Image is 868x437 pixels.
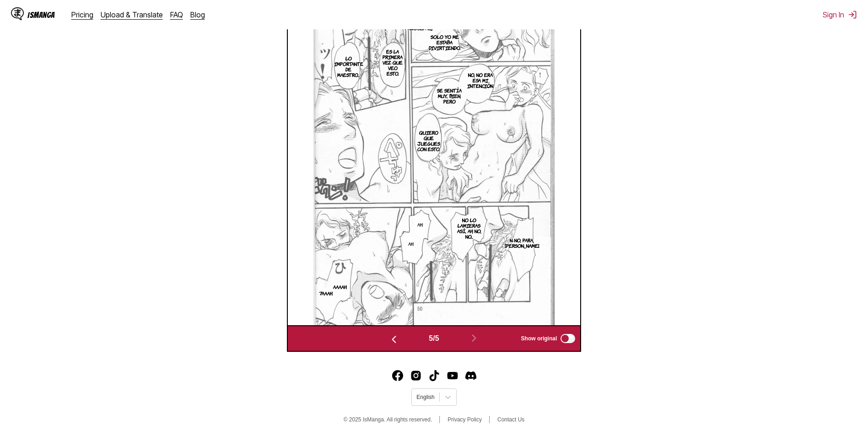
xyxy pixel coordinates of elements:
a: Facebook [392,370,403,381]
p: Es la primera vez que veo esto. [380,47,405,78]
a: Discord [465,370,476,381]
input: Show original [561,334,575,343]
img: IsManga YouTube [447,370,458,381]
img: Previous page [388,334,399,345]
span: © 2025 IsManga. All rights reserved. [344,416,432,423]
div: IsManga [27,11,55,19]
a: Pricing [71,10,93,19]
p: Se sentía muy... bien, pero [433,86,466,106]
input: Select language [416,394,418,400]
p: No lo lamieras así, ah, no, no... [452,215,486,241]
img: Sign out [848,10,857,19]
a: Blog [190,10,205,19]
a: Contact Us [497,416,524,423]
button: Sign In [823,10,857,19]
p: N-no, para, [PERSON_NAME]. [503,235,541,250]
p: No, no era esa mi intención. [465,70,496,90]
img: IsManga Instagram [410,370,421,381]
p: Solo yo me estaba divirtiendo. [427,32,463,52]
p: 7aaah. [318,289,334,298]
span: 5 / 5 [429,334,439,343]
p: Quiero que juegues con esto. [415,128,442,153]
a: Privacy Policy [447,416,482,423]
p: Lo importante de maestro... [332,54,365,79]
p: Ah. [406,239,415,248]
span: Show original [521,335,557,342]
img: IsManga TikTok [429,370,440,381]
a: FAQ [170,10,183,19]
img: IsManga Facebook [392,370,403,381]
a: Youtube [447,370,458,381]
img: Next page [469,333,480,344]
img: IsManga Logo [11,7,24,20]
p: Ah. [415,220,425,229]
a: Instagram [410,370,421,381]
a: TikTok [429,370,440,381]
p: Aaaah. [331,282,349,291]
a: IsManga LogoIsManga [11,7,71,22]
a: Upload & Translate [101,10,163,19]
img: IsManga Discord [465,370,476,381]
